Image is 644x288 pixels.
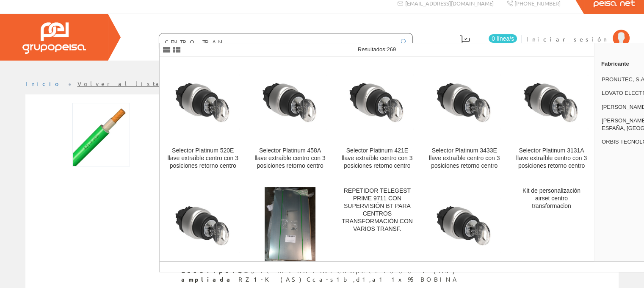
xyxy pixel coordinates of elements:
div: Selector Platinum 3131A llave extraíble centro con 3 posiciones retorno centro [515,147,588,170]
a: Selector Platinum 458A llave extraíble centro con 3 posiciones retorno centro Selector Platinum 4... [247,57,334,180]
img: Selector Platinum 458A llave extraíble centro con 3 posiciones retorno centro [254,75,327,130]
img: Kit de personalización centro transforma [265,187,316,263]
span: 0 línea/s [489,34,517,43]
img: Selector Platinum 3131A llave extraíble centro con 3 posiciones fijas 1-0-2 extraíble 0 [428,198,501,253]
div: Selector Platinum 520E llave extraíble centro con 3 posiciones retorno centro [166,147,240,170]
div: Kit de personalización airset centro transformacion [515,187,588,210]
div: Cable EXZHELLENT Compact 1000 V (AS) RZ1-K (AS) Cca-s1b,d1,a1 1x95 BOBINA [238,267,463,284]
img: Selector Platinum 520E llave extraíble centro con 3 posiciones retorno centro [166,75,240,130]
a: Selector Platinum 3433E llave extraíble centro con 3 posiciones retorno centro Selector Platinum ... [421,57,508,180]
div: Selector Platinum 421E llave extraíble centro con 3 posiciones retorno centro [340,147,414,170]
span: Resultados: [358,46,396,53]
img: Foto artículo cpr 1x95 Cero Halógenos Cable Flex.1kv Rz1-k Bobina (05) (136.36363636364x150) [72,103,130,166]
a: Volver al listado de productos [77,80,245,87]
img: Selector Platinum 421E llave extraíble centro con 3 posiciones retorno centro [340,75,414,130]
a: Inicio [25,80,61,87]
a: Iniciar sesión [526,28,630,36]
span: 269 [387,46,396,53]
img: Grupo Peisa [22,22,86,54]
span: Iniciar sesión [526,35,608,43]
input: Buscar ... [159,33,396,50]
a: Selector Platinum 520E llave extraíble centro con 3 posiciones retorno centro Selector Platinum 5... [160,57,246,180]
img: Selector Platinum 3131A llave extraíble centro con 3 posiciones retorno centro [515,75,588,130]
img: Selector Platinum 3433E llave extraíble centro con 3 posiciones retorno centro [428,75,501,130]
img: Selector Platinum con llave extraíble centro con 3 posiciones retorno centro [166,198,240,253]
a: Selector Platinum 421E llave extraíble centro con 3 posiciones retorno centro Selector Platinum 4... [334,57,420,180]
div: Selector Platinum 3433E llave extraíble centro con 3 posiciones retorno centro [428,147,501,170]
a: Selector Platinum 3131A llave extraíble centro con 3 posiciones retorno centro Selector Platinum ... [508,57,595,180]
div: Selector Platinum 458A llave extraíble centro con 3 posiciones retorno centro [254,147,327,170]
div: REPETIDOR TELEGEST PRIME 9711 CON SUPERVISIÓN BT PARA CENTROS TRANSFORMACIÓN CON VARIOS TRANSF. [340,187,414,233]
span: Descripción ampliada [181,267,232,284]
